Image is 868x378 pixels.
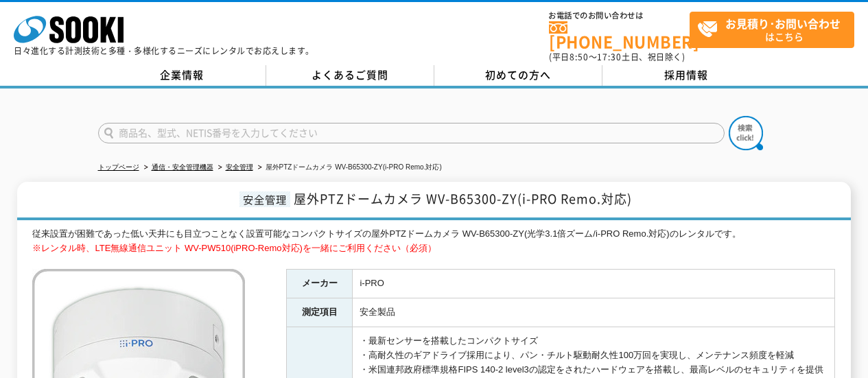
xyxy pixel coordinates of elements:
[697,12,854,47] span: はこちら
[725,15,841,32] strong: お見積り･お問い合わせ
[353,270,835,298] td: i-PRO
[14,47,314,55] p: 日々進化する計測技術と多種・多様化するニーズにレンタルでお応えします。
[549,12,690,20] span: お電話でのお問い合わせは
[729,116,763,150] img: btn_search.png
[255,161,442,175] li: 屋外PTZドームカメラ WV-B65300-ZY(i-PRO Remo.対応)
[434,65,602,86] a: 初めての方へ
[287,298,353,327] th: 測定項目
[239,191,290,207] span: 安全管理
[98,123,725,143] input: 商品名、型式、NETIS番号を入力してください
[549,21,690,49] a: [PHONE_NUMBER]
[597,51,622,63] span: 17:30
[98,65,266,86] a: 企業情報
[287,270,353,298] th: メーカー
[266,65,434,86] a: よくあるご質問
[226,163,253,171] a: 安全管理
[549,51,685,63] span: (平日 ～ 土日、祝日除く)
[32,243,436,253] span: ※レンタル時、LTE無線通信ユニット WV-PW510(iPRO-Remo対応)を一緒にご利用ください（必須）
[152,163,213,171] a: 通信・安全管理機器
[602,65,771,86] a: 採用情報
[690,12,854,48] a: お見積り･お問い合わせはこちら
[353,298,835,327] td: 安全製品
[570,51,589,63] span: 8:50
[485,67,551,82] span: 初めての方へ
[98,163,139,171] a: トップページ
[32,227,835,256] div: 従来設置が困難であった低い天井にも目立つことなく設置可能なコンパクトサイズの屋外PTZドームカメラ WV-B65300-ZY(光学3.1倍ズーム/i-PRO Remo.対応)のレンタルです。
[294,189,632,208] span: 屋外PTZドームカメラ WV-B65300-ZY(i-PRO Remo.対応)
